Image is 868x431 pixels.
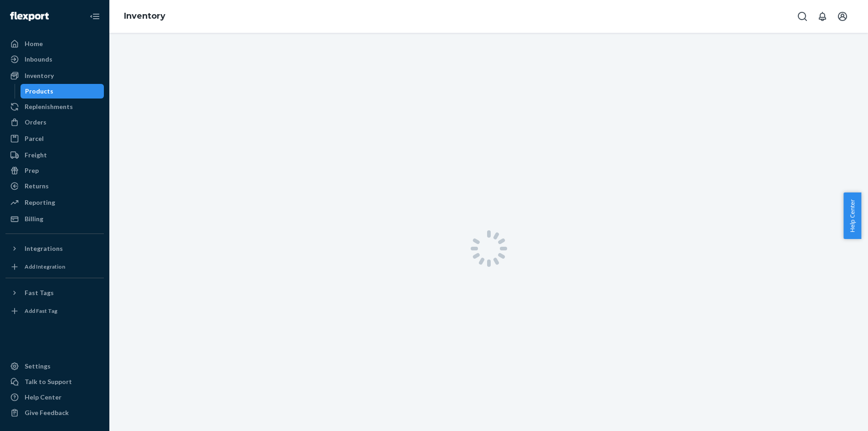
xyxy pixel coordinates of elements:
a: Billing [5,212,104,226]
div: Integrations [25,244,63,253]
div: Products [25,87,53,96]
div: Fast Tags [25,288,54,297]
div: Talk to Support [25,377,72,386]
a: Help Center [5,390,104,405]
button: Help Center [843,192,861,239]
div: Settings [25,362,51,371]
div: Billing [25,214,43,223]
div: Parcel [25,134,44,143]
div: Add Integration [25,263,65,270]
a: Freight [5,148,104,162]
a: Add Integration [5,260,104,274]
div: Orders [25,118,46,127]
button: Open account menu [833,7,852,26]
div: Replenishments [25,102,73,111]
div: Prep [25,166,39,175]
ol: breadcrumbs [117,3,173,30]
a: Returns [5,179,104,193]
a: Replenishments [5,99,104,114]
div: Freight [25,151,47,160]
a: Home [5,36,104,51]
a: Inbounds [5,52,104,67]
button: Open Search Box [793,7,812,26]
button: Give Feedback [5,405,104,420]
button: Integrations [5,241,104,256]
div: Add Fast Tag [25,307,57,315]
div: Inventory [25,71,54,80]
a: Prep [5,163,104,178]
button: Fast Tags [5,286,104,300]
a: Talk to Support [5,374,104,389]
a: Inventory [124,11,165,21]
div: Reporting [25,198,55,207]
a: Add Fast Tag [5,304,104,318]
div: Help Center [25,393,62,402]
a: Parcel [5,131,104,146]
a: Orders [5,115,104,130]
a: Products [21,84,104,99]
a: Reporting [5,195,104,210]
a: Settings [5,359,104,374]
img: Flexport logo [10,12,49,21]
div: Returns [25,182,49,191]
div: Inbounds [25,55,52,64]
button: Close Navigation [86,7,104,26]
div: Give Feedback [25,408,69,417]
a: Inventory [5,68,104,83]
div: Home [25,39,43,48]
button: Open notifications [813,7,832,26]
